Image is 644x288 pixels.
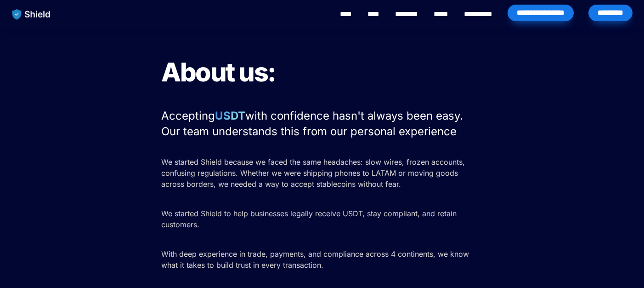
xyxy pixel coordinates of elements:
[161,249,471,270] span: With deep experience in trade, payments, and compliance across 4 continents, we know what it take...
[161,157,467,189] span: We started Shield because we faced the same headaches: slow wires, frozen accounts, confusing reg...
[161,209,459,229] span: We started Shield to help businesses legally receive USDT, stay compliant, and retain customers.
[161,109,215,122] span: Accepting
[215,109,245,122] strong: USDT
[161,57,276,88] span: About us:
[8,5,55,24] img: website logo
[161,109,466,138] span: with confidence hasn't always been easy. Our team understands this from our personal experience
